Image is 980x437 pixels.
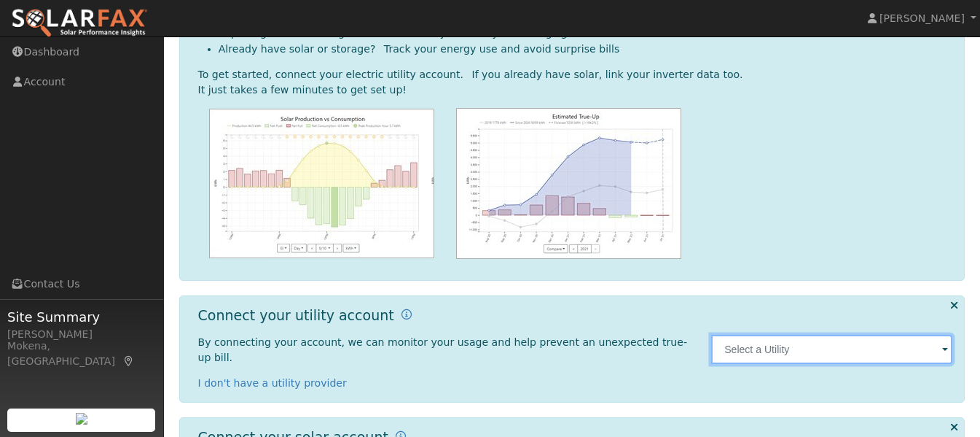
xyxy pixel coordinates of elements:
[198,307,394,324] h1: Connect your utility account
[711,335,952,364] input: Select a Utility
[7,339,156,369] div: Mokena, [GEOGRAPHIC_DATA]
[7,307,156,327] span: Site Summary
[198,67,953,82] div: To get started, connect your electric utility account. If you already have solar, link your inver...
[76,413,87,425] img: retrieve
[122,355,136,367] a: Map
[879,12,965,24] span: [PERSON_NAME]
[11,8,148,39] img: SolarFax
[198,82,953,98] div: It just takes a few minutes to get set up!
[198,336,687,363] span: By connecting your account, we can monitor your usage and help prevent an unexpected true-up bill.
[198,377,347,389] a: I don't have a utility provider
[219,42,953,57] li: Already have solar or storage? Track your energy use and avoid surprise bills
[7,327,156,342] div: [PERSON_NAME]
